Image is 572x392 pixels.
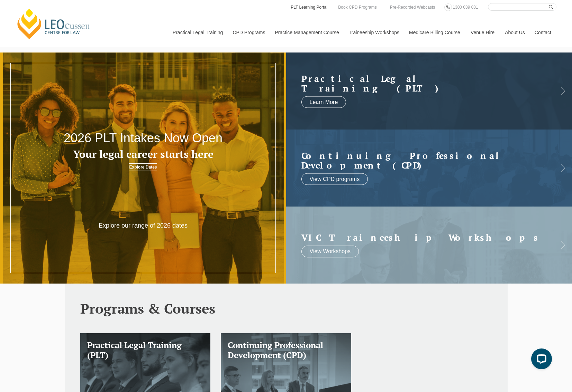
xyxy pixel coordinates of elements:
[290,3,328,11] a: PLT Learning Portal
[57,131,229,145] h2: 2026 PLT Intakes Now Open
[270,18,344,47] a: Practice Management Course
[500,18,529,47] a: About Us
[453,5,478,10] span: 1300 039 031
[228,340,344,360] h3: Continuing Professional Development (CPD)
[301,74,543,93] h2: Practical Legal Training (PLT)
[301,74,543,93] a: Practical LegalTraining (PLT)
[129,163,157,171] a: Explore Dates
[529,18,556,47] a: Contact
[301,96,346,108] a: Learn More
[388,3,437,11] a: Pre-Recorded Webcasts
[80,301,492,316] h2: Programs & Courses
[336,3,378,11] a: Book CPD Programs
[344,18,404,47] a: Traineeship Workshops
[404,18,465,47] a: Medicare Billing Course
[451,3,480,11] a: 1300 039 031
[86,222,200,230] p: Explore our range of 2026 dates
[465,18,500,47] a: Venue Hire
[301,246,359,257] a: View Workshops
[301,233,543,242] a: VIC Traineeship Workshops
[301,151,543,170] a: Continuing ProfessionalDevelopment (CPD)
[301,173,368,185] a: View CPD programs
[301,151,543,170] h2: Continuing Professional Development (CPD)
[87,340,204,360] h3: Practical Legal Training (PLT)
[167,18,228,47] a: Practical Legal Training
[227,18,270,47] a: CPD Programs
[16,8,92,40] a: [PERSON_NAME] Centre for Law
[526,346,555,375] iframe: LiveChat chat widget
[57,149,229,160] h3: Your legal career starts here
